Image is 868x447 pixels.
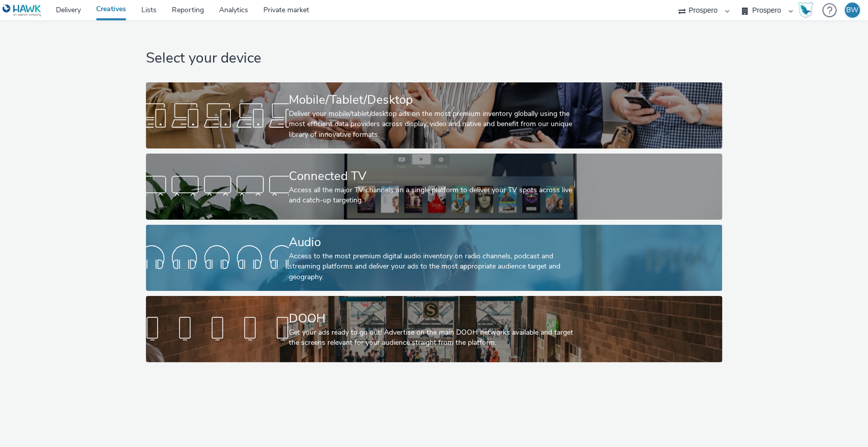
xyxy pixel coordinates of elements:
a: AudioAccess to the most premium digital audio inventory on radio channels, podcast and streaming ... [146,225,722,291]
div: Get your ads ready to go out! Advertise on the main DOOH networks available and target the screen... [289,327,575,348]
a: Hawk Academy [798,2,817,18]
h1: Select your device [146,49,722,68]
div: Deliver your mobile/tablet/desktop ads on the most premium inventory globally using the most effi... [289,109,575,140]
a: DOOHGet your ads ready to go out! Advertise on the main DOOH networks available and target the sc... [146,296,722,362]
div: Access all the major TV channels on a single platform to deliver your TV spots across live and ca... [289,185,575,206]
img: Hawk Academy [798,2,813,18]
div: Mobile/Tablet/Desktop [289,91,575,109]
a: Mobile/Tablet/DesktopDeliver your mobile/tablet/desktop ads on the most premium inventory globall... [146,82,722,148]
a: Connected TVAccess all the major TV channels on a single platform to deliver your TV spots across... [146,154,722,220]
div: DOOH [289,310,575,327]
div: Access to the most premium digital audio inventory on radio channels, podcast and streaming platf... [289,251,575,282]
img: undefined Logo [3,4,42,17]
div: Connected TV [289,167,575,185]
div: BW [846,3,858,18]
div: Audio [289,233,575,251]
